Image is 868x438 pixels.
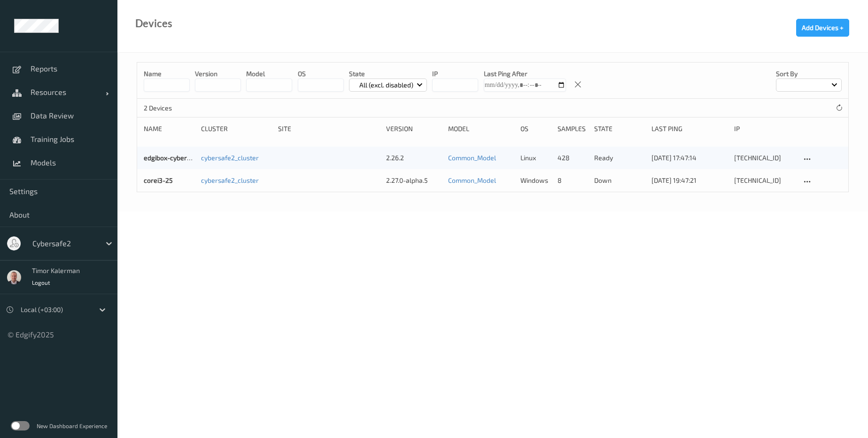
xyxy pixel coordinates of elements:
p: linux [520,153,551,163]
a: Common_Model [448,176,496,184]
div: [DATE] 19:47:21 [651,176,728,185]
p: Name [144,69,190,78]
p: windows [520,176,551,185]
div: ip [734,124,795,133]
div: [TECHNICAL_ID] [734,176,795,185]
p: version [195,69,241,78]
div: version [386,124,442,133]
div: 2.27.0-alpha.5 [386,176,442,185]
p: down [594,176,645,185]
p: 2 Devices [144,103,214,113]
div: Name [144,124,194,133]
p: Sort by [776,69,842,78]
button: Add Devices + [796,19,849,37]
div: Site [278,124,379,133]
p: IP [432,69,478,78]
a: Common_Model [448,154,496,162]
div: Samples [558,124,588,133]
div: 428 [558,153,588,163]
div: [TECHNICAL_ID] [734,153,795,163]
div: 2.26.2 [386,153,442,163]
a: corei3-25 [144,176,173,184]
p: All (excl. disabled) [356,80,417,90]
p: Last Ping After [484,69,566,78]
div: Model [448,124,514,133]
div: Devices [135,19,172,28]
div: Last Ping [651,124,728,133]
p: State [349,69,427,78]
div: OS [520,124,551,133]
p: OS [298,69,344,78]
div: Cluster [201,124,272,133]
div: [DATE] 17:47:14 [651,153,728,163]
a: edgibox-cybersafe2 [144,154,204,162]
div: 8 [558,176,588,185]
p: ready [594,153,645,163]
p: model [246,69,292,78]
div: State [594,124,645,133]
a: cybersafe2_cluster [201,154,259,162]
a: cybersafe2_cluster [201,176,259,184]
